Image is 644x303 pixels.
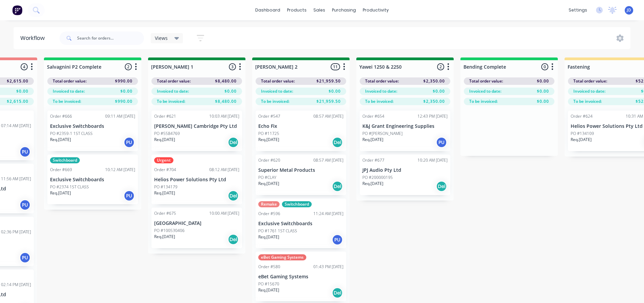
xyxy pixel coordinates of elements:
[120,88,133,94] span: $0.00
[151,155,242,204] div: UrgentOrder #70408:12 AM [DATE]Helios Power Solutions Pty LtdPO #134179Req.[DATE]Del
[215,98,237,104] span: $8,480.00
[537,98,549,104] span: $0.00
[7,78,28,84] span: $2,615.00
[258,131,279,137] p: PO #11725
[50,157,80,163] div: Switchboard
[418,157,448,163] div: 10:20 AM [DATE]
[157,78,191,84] span: Total order value:
[329,5,359,15] div: purchasing
[209,210,239,216] div: 10:00 AM [DATE]
[157,98,185,104] span: To be invoiced:
[433,88,445,94] span: $0.00
[258,174,276,181] p: PO #CLAY
[436,181,447,192] div: Del
[154,190,175,196] p: Req. [DATE]
[332,137,343,148] div: Del
[154,131,180,137] p: PO #5584769
[228,190,239,201] div: Del
[310,5,329,15] div: sales
[154,234,175,240] p: Req. [DATE]
[154,184,177,190] p: PO #134179
[1,282,31,288] div: 02:14 PM [DATE]
[418,113,448,119] div: 12:43 PM [DATE]
[258,201,280,207] div: Remake
[258,254,306,260] div: eBet Gaming Systems
[332,234,343,245] div: PU
[537,78,549,84] span: $0.00
[469,98,498,104] span: To be invoiced:
[362,131,403,137] p: PO #[PERSON_NAME]
[423,98,445,104] span: $2,350.00
[256,111,346,151] div: Order #54708:57 AM [DATE]Echo FixPO #11725Req.[DATE]Del
[313,211,343,217] div: 11:24 AM [DATE]
[258,181,279,187] p: Req. [DATE]
[53,88,85,94] span: Invoiced to date:
[209,167,239,173] div: 08:12 AM [DATE]
[258,123,343,129] p: Echo Fix
[12,5,22,15] img: Factory
[365,88,397,94] span: Invoiced to date:
[47,155,138,204] div: SwitchboardOrder #66910:12 AM [DATE]Exclusive SwitchboardsPO #2374 1ST CLASSReq.[DATE]PU
[365,78,399,84] span: Total order value:
[258,281,279,287] p: PO #15670
[573,78,607,84] span: Total order value:
[313,264,343,270] div: 01:43 PM [DATE]
[16,88,28,94] span: $0.00
[209,113,239,119] div: 10:03 AM [DATE]
[284,5,310,15] div: products
[154,210,176,216] div: Order #675
[571,131,594,137] p: PO #134109
[154,157,173,163] div: Urgent
[228,137,239,148] div: Del
[154,167,176,173] div: Order #704
[115,78,133,84] span: $990.00
[50,184,89,190] p: PO #2374 1ST CLASS
[332,287,343,298] div: Del
[365,98,393,104] span: To be invoiced:
[360,155,450,195] div: Order #67710:20 AM [DATE]JPJ Audio Pty LtdPO #200000195Req.[DATE]Del
[228,234,239,245] div: Del
[20,146,30,157] div: PU
[261,98,289,104] span: To be invoiced:
[362,113,384,119] div: Order #654
[53,98,81,104] span: To be invoiced:
[115,98,133,104] span: $990.00
[224,88,237,94] span: $0.00
[252,5,284,15] a: dashboard
[258,113,280,119] div: Order #547
[1,123,31,129] div: 07:14 AM [DATE]
[362,137,383,143] p: Req. [DATE]
[362,123,448,129] p: K&J Grant Engineering Supplies
[154,220,239,226] p: [GEOGRAPHIC_DATA]
[316,98,341,104] span: $21,959.50
[258,274,343,280] p: eBet Gaming Systems
[50,137,71,143] p: Req. [DATE]
[329,88,341,94] span: $0.00
[362,157,384,163] div: Order #677
[362,174,393,181] p: PO #200000195
[258,221,343,227] p: Exclusive Switchboards
[154,177,239,183] p: Helios Power Solutions Pty Ltd
[53,78,87,84] span: Total order value:
[261,78,295,84] span: Total order value:
[20,34,48,42] div: Workflow
[105,167,135,173] div: 10:12 AM [DATE]
[256,199,346,248] div: RemakeSwitchboardOrder #59611:24 AM [DATE]Exclusive SwitchboardsPO #1761 1ST CLASSReq.[DATE]PU
[313,113,343,119] div: 08:57 AM [DATE]
[359,5,392,15] div: productivity
[1,229,31,235] div: 02:36 PM [DATE]
[47,111,138,151] div: Order #66609:11 AM [DATE]Exclusive SwitchboardsPO #2359-1 1ST CLASSReq.[DATE]PU
[157,88,189,94] span: Invoiced to date:
[316,78,341,84] span: $21,959.50
[20,252,30,263] div: PU
[469,88,501,94] span: Invoiced to date:
[155,34,168,42] span: Views
[261,88,293,94] span: Invoiced to date:
[1,176,31,182] div: 11:56 AM [DATE]
[154,123,239,129] p: [PERSON_NAME] Cambridge Pty Ltd
[77,31,144,45] input: Search for orders...
[565,5,591,15] div: settings
[256,155,346,195] div: Order #62008:57 AM [DATE]Superior Metal ProductsPO #CLAYReq.[DATE]Del
[50,123,135,129] p: Exclusive Switchboards
[423,78,445,84] span: $2,350.00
